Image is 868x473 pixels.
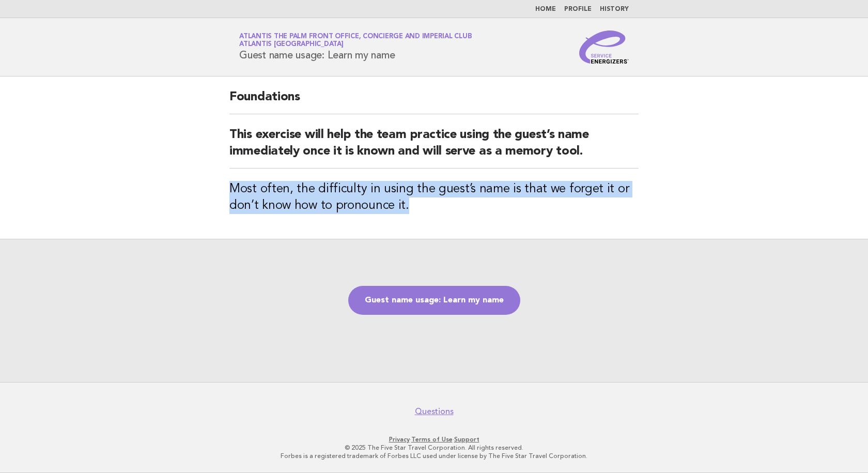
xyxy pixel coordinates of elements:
h2: Foundations [229,89,639,114]
a: Atlantis The Palm Front Office, Concierge and Imperial ClubAtlantis [GEOGRAPHIC_DATA] [239,33,472,48]
img: Service Energizers [579,30,629,64]
span: Atlantis [GEOGRAPHIC_DATA] [239,41,344,48]
a: Privacy [389,436,410,443]
p: · · [118,435,750,444]
a: History [600,6,629,12]
a: Profile [564,6,592,12]
p: Forbes is a registered trademark of Forbes LLC used under license by The Five Star Travel Corpora... [118,452,750,460]
h1: Guest name usage: Learn my name [239,34,472,60]
p: © 2025 The Five Star Travel Corporation. All rights reserved. [118,444,750,452]
a: Terms of Use [411,436,453,443]
a: Support [454,436,479,443]
h3: Most often, the difficulty in using the guest’s name is that we forget it or don’t know how to pr... [229,181,639,214]
a: Guest name usage: Learn my name [348,286,520,315]
h2: This exercise will help the team practice using the guest’s name immediately once it is known and... [229,127,639,169]
a: Home [535,6,556,12]
a: Questions [415,406,454,417]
